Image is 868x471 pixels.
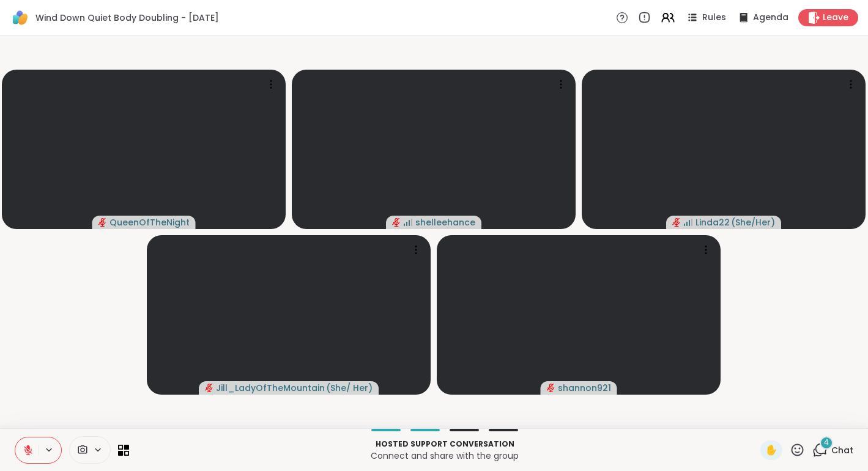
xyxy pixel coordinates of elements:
span: shelleehance [415,216,475,228]
span: shannon921 [558,382,611,394]
span: Linda22 [696,216,730,228]
span: Agenda [753,12,788,24]
span: Chat [831,444,853,456]
span: audio-muted [205,384,213,392]
span: Rules [702,12,726,24]
span: 4 [824,437,829,448]
span: ✋ [765,443,777,458]
span: audio-muted [547,384,555,392]
span: QueenOfTheNight [109,216,190,228]
span: audio-muted [672,218,681,227]
p: Hosted support conversation [136,439,753,450]
span: Jill_LadyOfTheMountain [216,382,325,394]
img: ShareWell Logomark [10,7,31,28]
p: Connect and share with the group [136,450,753,462]
span: Wind Down Quiet Body Doubling - [DATE] [35,12,219,24]
span: ( She/ Her ) [326,382,373,394]
span: Leave [823,12,848,24]
span: audio-muted [392,218,401,227]
span: ( She/Her ) [731,216,775,228]
span: audio-muted [98,218,107,227]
